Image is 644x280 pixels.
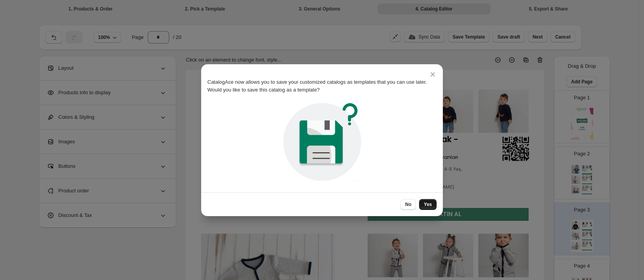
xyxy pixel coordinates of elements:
[419,199,437,210] button: Yes
[400,199,416,210] button: No
[280,100,364,184] img: pickTemplate
[405,201,411,208] span: No
[424,201,432,208] span: Yes
[207,78,437,94] p: CatalogAce now allows you to save your customized catalogs as templates that you can use later. W...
